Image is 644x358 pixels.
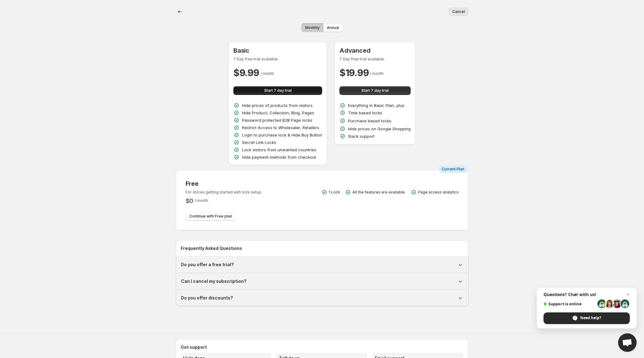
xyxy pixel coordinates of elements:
p: Password protected B2B Page locks [242,117,312,123]
p: 7 Day free trial available. [339,57,411,62]
button: Back [176,7,184,16]
button: Cancel [449,7,469,16]
h1: Do you offer discounts? [181,295,233,301]
span: / month [195,198,208,203]
p: For stores getting started with lock setup. [186,190,262,195]
p: Hide payment methods from checkout [242,154,316,160]
div: Need help? [544,312,630,324]
p: Page access analytics [418,190,459,195]
p: Everything in Basic Plan, plus [348,102,404,108]
h1: Do you offer a free trial? [181,262,234,268]
p: Login to purchase lock & Hide Buy Button [242,132,322,138]
h2: Get support [181,344,464,350]
button: Continue with Free plan [186,212,236,221]
p: Slack support [348,133,375,139]
p: Secret Link Locks [242,139,276,145]
span: Continue with Free plan [189,214,232,219]
span: Start 7 day trial [361,88,389,93]
span: Close chat [625,291,632,298]
h3: Free [186,180,262,187]
button: Annual [323,23,343,32]
p: Lock visitors from unwanted countries [242,147,316,153]
p: All the features are available. [352,190,406,195]
p: 1 Lock [329,190,340,195]
span: Support is online [544,302,595,306]
span: Need help? [580,315,601,321]
p: Hide prices of products from visitors [242,102,313,108]
p: Time based locks [348,110,382,116]
p: Hide Product, Collection, Blog, Pages [242,110,314,116]
span: Start 7 day trial [264,88,292,93]
p: Restrict Access to Wholesaler, Retailers [242,124,319,131]
p: 7 Day free trial available. [233,57,322,62]
h2: Frequently Asked Questions [181,245,464,251]
span: / month [260,71,274,76]
span: Current Plan [442,167,464,172]
p: Hide prices on Google Shopping [348,126,411,132]
span: Cancel [452,9,465,14]
h1: Can I cancel my subscription? [181,278,247,284]
button: Monthly [301,23,323,32]
span: / month [370,71,384,76]
button: Start 7 day trial [339,86,411,95]
h2: $ 9.99 [233,67,259,79]
p: Purchase based locks. [348,118,392,124]
h2: $ 0 [186,197,194,205]
h2: $ 19.99 [339,67,369,79]
h3: Advanced [339,47,411,54]
h3: Basic [233,47,322,54]
span: Annual [327,25,339,30]
div: Open chat [618,333,637,352]
span: Questions? Chat with us! [544,292,630,297]
span: Monthly [305,25,320,30]
button: Start 7 day trial [233,86,322,95]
